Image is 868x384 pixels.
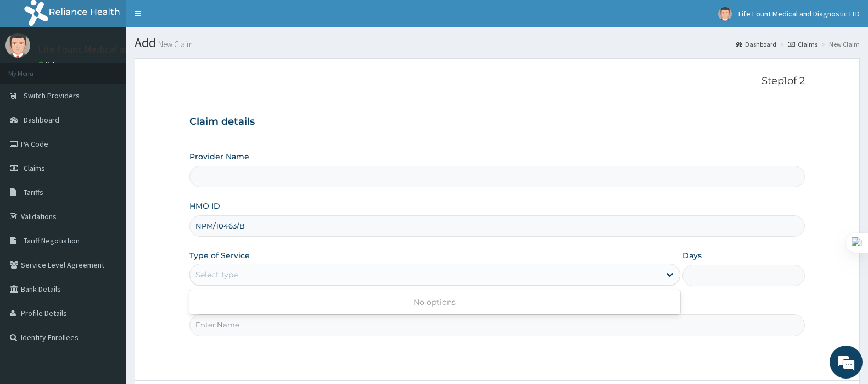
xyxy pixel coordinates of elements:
[38,60,65,68] a: Online
[189,250,250,261] label: Type of Service
[189,116,805,128] h3: Claim details
[788,40,817,49] a: Claims
[38,44,201,54] p: Life Fount Medical and Diagnostic LTD
[189,292,680,312] div: No options
[736,40,776,49] a: Dashboard
[819,40,860,49] li: New Claim
[189,314,805,336] input: Enter Name
[156,40,193,48] small: New Claim
[189,201,220,212] label: HMO ID
[24,115,59,125] span: Dashboard
[682,250,702,261] label: Days
[189,215,805,237] input: Enter HMO ID
[135,36,860,50] h1: Add
[189,75,805,87] p: Step 1 of 2
[738,9,860,19] span: Life Fount Medical and Diagnostic LTD
[24,91,80,101] span: Switch Providers
[24,236,80,246] span: Tariff Negotiation
[24,187,43,197] span: Tariffs
[189,151,249,162] label: Provider Name
[718,7,732,21] img: User Image
[195,269,238,280] div: Select type
[5,33,30,58] img: User Image
[24,163,45,173] span: Claims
